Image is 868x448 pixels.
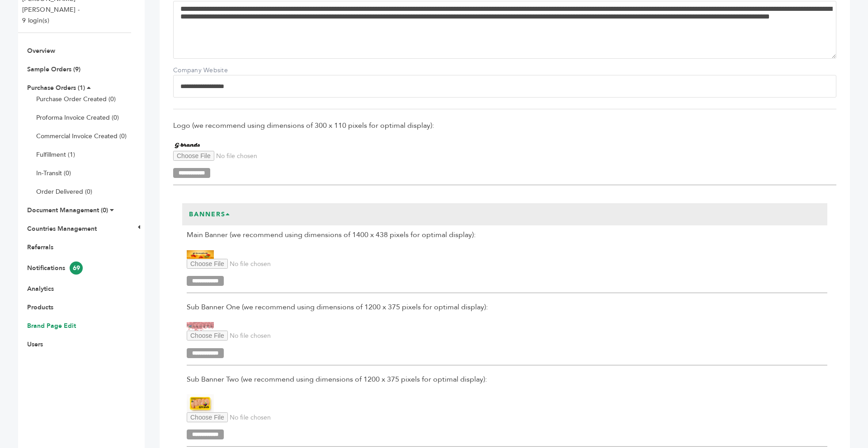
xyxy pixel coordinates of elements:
img: G-Brands [173,141,200,151]
span: Sub Banner One (we recommend using dimensions of 1200 x 375 pixels for optimal display): [187,302,827,312]
span: Logo (we recommend using dimensions of 300 x 110 pixels for optimal display): [173,121,836,131]
span: Main Banner (we recommend using dimensions of 1400 x 438 pixels for optimal display): [187,230,827,240]
a: Commercial Invoice Created (0) [36,132,127,140]
a: Referrals [27,243,53,252]
a: Fulfillment (1) [36,150,75,159]
a: Overview [27,47,55,55]
a: Proforma Invoice Created (0) [36,113,119,122]
span: Sub Banner Two (we recommend using dimensions of 1200 x 375 pixels for optimal display): [187,374,827,384]
h3: Banners [182,203,237,226]
a: Notifications69 [27,264,83,272]
img: G-Brands [187,394,214,412]
span: 69 [70,261,83,275]
a: Analytics [27,285,54,293]
a: Purchase Orders (1) [27,84,85,92]
a: Order Delivered (0) [36,187,92,196]
a: Document Management (0) [27,206,108,215]
a: Countries Management [27,224,97,233]
a: Users [27,340,43,349]
label: Company Website [173,66,236,75]
a: Products [27,303,53,312]
img: G-Brands [187,322,214,331]
a: Brand Page Edit [27,322,76,330]
a: Purchase Order Created (0) [36,95,116,103]
a: Sample Orders (9) [27,65,80,74]
img: G-Brands [187,250,214,259]
a: In-Transit (0) [36,169,71,177]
